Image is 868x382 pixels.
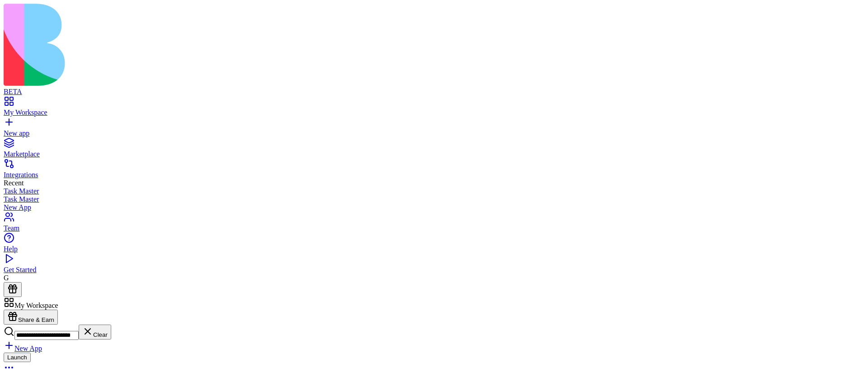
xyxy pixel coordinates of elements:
[4,150,864,158] div: Marketplace
[4,4,367,86] img: logo
[4,108,864,117] div: My Workspace
[4,80,864,96] a: BETA
[79,325,111,340] button: Clear
[4,121,864,137] a: New app
[4,216,864,232] a: Team
[18,316,54,323] span: Share & Earn
[4,237,864,253] a: Help
[4,163,864,179] a: Integrations
[4,310,58,325] button: Share & Earn
[4,353,31,362] button: Launch
[4,187,864,195] a: Task Master
[93,331,108,338] span: Clear
[4,142,864,158] a: Marketplace
[4,100,864,117] a: My Workspace
[4,179,24,187] span: Recent
[4,344,42,352] a: New App
[4,203,864,212] a: New App
[4,258,864,274] a: Get Started
[14,302,58,309] span: My Workspace
[4,266,864,274] div: Get Started
[4,195,864,203] a: Task Master
[4,224,864,232] div: Team
[4,88,864,96] div: BETA
[4,171,864,179] div: Integrations
[4,245,864,253] div: Help
[4,129,864,137] div: New app
[4,274,9,282] span: G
